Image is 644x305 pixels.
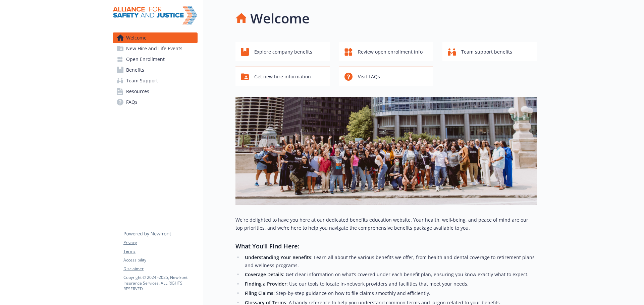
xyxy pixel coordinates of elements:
span: Resources [126,86,149,97]
a: New Hire and Life Events [113,43,198,54]
li: : Use our tools to locate in-network providers and facilities that meet your needs. [243,280,537,288]
button: Get new hire information [235,67,330,86]
a: Team Support [113,75,198,86]
span: Benefits [126,65,144,75]
li: : Learn all about the various benefits we offer, from health and dental coverage to retirement pl... [243,253,537,270]
span: Review open enrollment info [358,46,423,58]
span: New Hire and Life Events [126,43,182,54]
a: Accessibility [123,257,197,263]
img: overview page banner [235,97,537,205]
a: Benefits [113,65,198,75]
li: : Step-by-step guidance on how to file claims smoothly and efficiently. [243,289,537,297]
a: Resources [113,86,198,97]
a: Disclaimer [123,266,197,272]
a: Terms [123,248,197,254]
span: Explore company benefits [254,46,312,58]
span: FAQs [126,97,138,107]
span: Visit FAQs [358,70,380,83]
a: Welcome [113,32,198,43]
span: Get new hire information [254,70,311,83]
strong: Understanding Your Benefits [245,254,311,260]
button: Team support benefits [442,42,537,61]
li: : Get clear information on what’s covered under each benefit plan, ensuring you know exactly what... [243,271,537,279]
p: We're delighted to have you here at our dedicated benefits education website. Your health, well-b... [235,216,537,232]
a: FAQs [113,97,198,107]
span: Team Support [126,75,158,86]
button: Explore company benefits [235,42,330,61]
span: Welcome [126,32,147,43]
strong: Coverage Details [245,271,283,278]
strong: Finding a Provider [245,281,286,287]
a: Open Enrollment [113,54,198,65]
a: Privacy [123,240,197,246]
span: Team support benefits [461,46,512,58]
span: Open Enrollment [126,54,165,65]
h1: Welcome [250,8,310,28]
strong: Filing Claims [245,290,273,296]
p: Copyright © 2024 - 2025 , Newfront Insurance Services, ALL RIGHTS RESERVED [123,275,197,292]
button: Review open enrollment info [339,42,433,61]
h3: What You’ll Find Here: [235,241,537,251]
button: Visit FAQs [339,67,433,86]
